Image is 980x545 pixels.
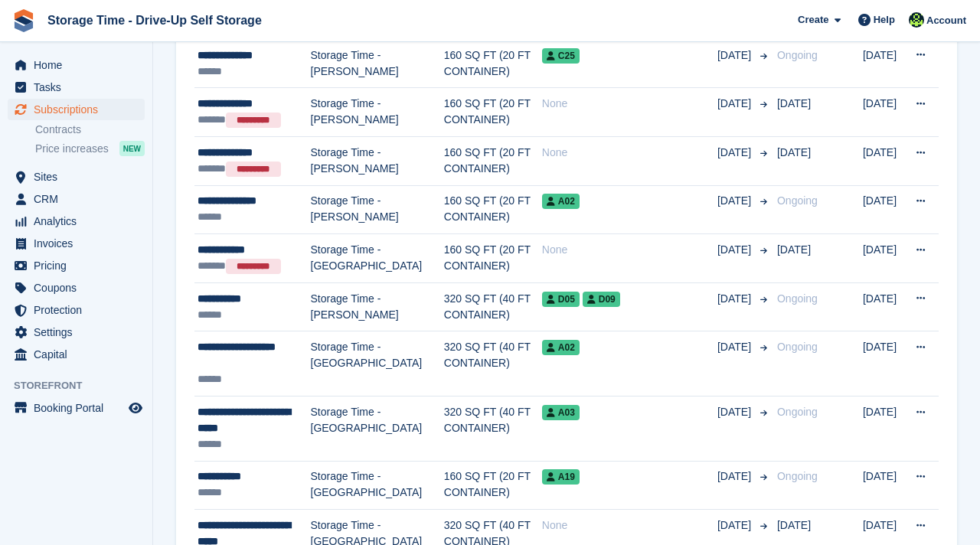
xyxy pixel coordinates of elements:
span: Invoices [34,233,126,254]
a: menu [8,277,145,299]
td: 160 SQ FT (20 FT CONTAINER) [444,234,542,283]
div: None [542,242,717,258]
span: [DATE] [717,242,754,258]
span: [DATE] [717,47,754,64]
td: 160 SQ FT (20 FT CONTAINER) [444,461,542,510]
a: Contracts [35,122,145,137]
td: [DATE] [863,185,906,234]
span: Pricing [34,255,126,276]
td: 160 SQ FT (20 FT CONTAINER) [444,185,542,234]
img: Laaibah Sarwar [909,12,924,28]
td: Storage Time - [PERSON_NAME] [311,282,444,331]
a: menu [8,99,145,120]
td: [DATE] [863,396,906,461]
span: A03 [542,405,580,420]
td: [DATE] [863,461,906,510]
span: Ongoing [777,49,818,61]
div: None [542,517,717,534]
a: Storage Time - Drive-Up Self Storage [41,8,268,33]
a: menu [8,188,145,210]
span: Capital [34,344,126,365]
td: Storage Time - [PERSON_NAME] [311,88,444,137]
td: Storage Time - [PERSON_NAME] [311,136,444,185]
a: Preview store [126,399,145,417]
span: [DATE] [777,97,811,109]
span: [DATE] [717,193,754,209]
div: None [542,96,717,112]
span: Analytics [34,210,126,232]
a: menu [8,344,145,365]
span: [DATE] [717,145,754,161]
a: menu [8,233,145,254]
span: [DATE] [777,519,811,531]
span: Settings [34,321,126,343]
span: Help [874,12,895,28]
td: [DATE] [863,331,906,397]
div: NEW [119,141,145,156]
span: A02 [542,194,580,209]
span: Home [34,54,126,76]
span: Create [798,12,828,28]
td: Storage Time - [PERSON_NAME] [311,185,444,234]
a: menu [8,321,145,343]
span: CRM [34,188,126,210]
a: menu [8,299,145,321]
span: Ongoing [777,470,818,482]
td: Storage Time - [GEOGRAPHIC_DATA] [311,234,444,283]
td: Storage Time - [GEOGRAPHIC_DATA] [311,331,444,397]
span: Ongoing [777,194,818,207]
span: [DATE] [717,96,754,112]
span: Subscriptions [34,99,126,120]
span: A19 [542,469,580,485]
td: Storage Time - [PERSON_NAME] [311,39,444,88]
span: D05 [542,292,580,307]
span: D09 [583,292,620,307]
span: [DATE] [717,404,754,420]
span: Tasks [34,77,126,98]
a: menu [8,54,145,76]
img: stora-icon-8386f47178a22dfd0bd8f6a31ec36ba5ce8667c1dd55bd0f319d3a0aa187defe.svg [12,9,35,32]
span: Storefront [14,378,152,393]
td: 320 SQ FT (40 FT CONTAINER) [444,282,542,331]
span: Ongoing [777,341,818,353]
span: Price increases [35,142,109,156]
td: 160 SQ FT (20 FT CONTAINER) [444,39,542,88]
span: Account [926,13,966,28]
div: None [542,145,717,161]
span: [DATE] [717,468,754,485]
td: 320 SQ FT (40 FT CONTAINER) [444,396,542,461]
span: [DATE] [717,291,754,307]
span: C25 [542,48,580,64]
td: Storage Time - [GEOGRAPHIC_DATA] [311,396,444,461]
span: [DATE] [717,517,754,534]
a: menu [8,166,145,188]
span: Ongoing [777,292,818,305]
td: [DATE] [863,282,906,331]
a: menu [8,210,145,232]
span: Booking Portal [34,397,126,419]
span: Ongoing [777,406,818,418]
a: Price increases NEW [35,140,145,157]
span: Protection [34,299,126,321]
a: menu [8,77,145,98]
span: [DATE] [717,339,754,355]
span: A02 [542,340,580,355]
span: [DATE] [777,146,811,158]
td: [DATE] [863,39,906,88]
span: [DATE] [777,243,811,256]
td: 160 SQ FT (20 FT CONTAINER) [444,88,542,137]
td: 320 SQ FT (40 FT CONTAINER) [444,331,542,397]
td: 160 SQ FT (20 FT CONTAINER) [444,136,542,185]
td: Storage Time - [GEOGRAPHIC_DATA] [311,461,444,510]
a: menu [8,255,145,276]
td: [DATE] [863,136,906,185]
span: Coupons [34,277,126,299]
td: [DATE] [863,234,906,283]
td: [DATE] [863,88,906,137]
a: menu [8,397,145,419]
span: Sites [34,166,126,188]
